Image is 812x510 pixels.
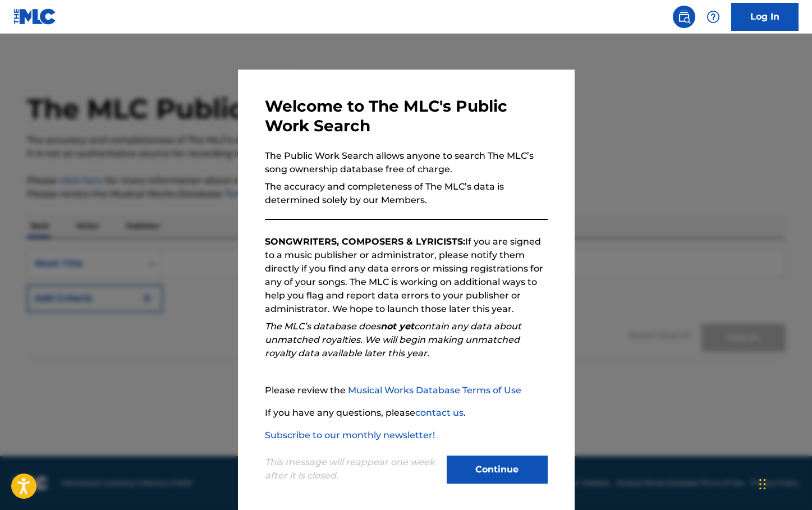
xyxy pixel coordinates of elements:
h3: Welcome to The MLC's Public Work Search [265,97,548,136]
strong: not yet [380,321,414,332]
a: Subscribe to our monthly newsletter! [265,430,435,440]
p: Please review the [265,384,548,397]
img: help [707,10,720,24]
a: Log In [731,3,799,31]
p: If you are signed to a music publisher or administrator, please notify them directly if you find ... [265,235,548,316]
div: Help [702,6,724,28]
a: Public Search [673,6,695,28]
p: This message will reappear one week after it is closed. [265,456,440,483]
p: The accuracy and completeness of The MLC’s data is determined solely by our Members. [265,180,548,207]
button: Continue [447,456,548,484]
p: The Public Work Search allows anyone to search The MLC’s song ownership database free of charge. [265,149,548,176]
a: contact us [415,407,464,418]
em: The MLC’s database does contain any data about unmatched royalties. We will begin making unmatche... [265,321,521,359]
strong: SONGWRITERS, COMPOSERS & LYRICISTS: [265,236,465,247]
a: Musical Works Database Terms of Use [348,385,521,396]
img: MLC Logo [13,8,57,25]
div: Drag [759,467,766,501]
img: search [677,10,691,24]
iframe: Chat Widget [756,456,812,510]
p: If you have any questions, please . [265,406,548,420]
